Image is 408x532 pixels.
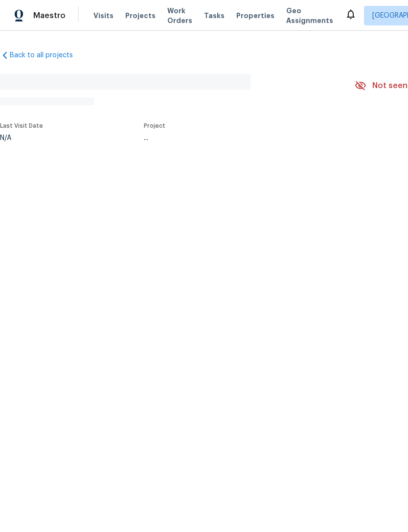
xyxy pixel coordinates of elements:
[125,11,156,21] span: Projects
[93,11,113,21] span: Visits
[167,6,192,25] span: Work Orders
[204,12,225,19] span: Tasks
[144,123,165,129] span: Project
[286,6,333,25] span: Geo Assignments
[33,11,66,21] span: Maestro
[144,135,332,141] div: ...
[236,11,274,21] span: Properties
